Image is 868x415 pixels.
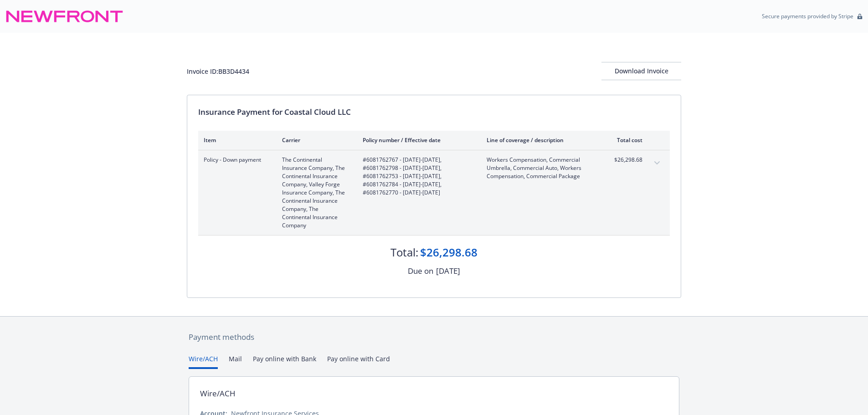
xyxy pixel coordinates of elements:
[187,67,249,76] div: Invoice ID: BB3D4434
[189,331,679,343] div: Payment methods
[762,12,853,20] p: Secure payments provided by Stripe
[282,156,348,230] span: The Continental Insurance Company, The Continental Insurance Company, Valley Forge Insurance Comp...
[204,156,267,164] span: Policy - Down payment
[487,156,594,180] span: Workers Compensation, Commercial Umbrella, Commercial Auto, Workers Compensation, Commercial Package
[253,354,316,369] button: Pay online with Bank
[363,156,472,197] span: #6081762767 - [DATE]-[DATE], #6081762798 - [DATE]-[DATE], #6081762753 - [DATE]-[DATE], #608176278...
[363,136,472,144] div: Policy number / Effective date
[608,136,642,144] div: Total cost
[650,156,664,170] button: expand content
[408,265,433,277] div: Due on
[487,136,594,144] div: Line of coverage / description
[601,62,681,80] button: Download Invoice
[608,156,642,164] span: $26,298.68
[204,136,267,144] div: Item
[436,265,460,277] div: [DATE]
[229,354,242,369] button: Mail
[282,136,348,144] div: Carrier
[390,245,418,260] div: Total:
[200,388,236,400] div: Wire/ACH
[327,354,390,369] button: Pay online with Card
[198,106,670,118] div: Insurance Payment for Coastal Cloud LLC
[420,245,478,260] div: $26,298.68
[198,150,670,235] div: Policy - Down paymentThe Continental Insurance Company, The Continental Insurance Company, Valley...
[189,354,218,369] button: Wire/ACH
